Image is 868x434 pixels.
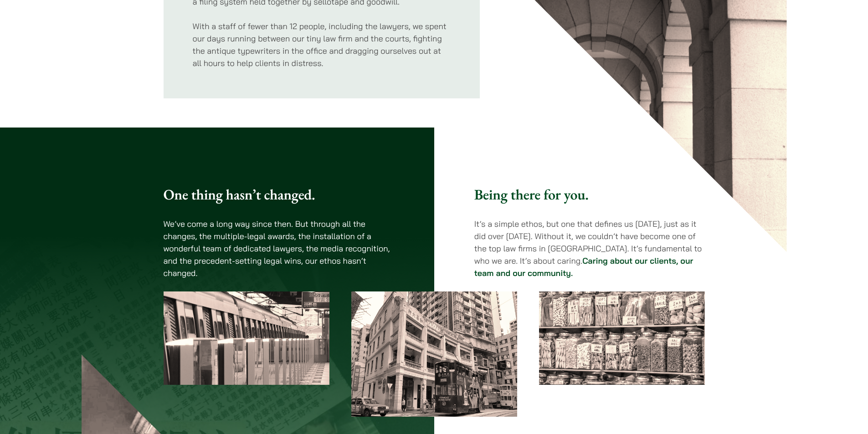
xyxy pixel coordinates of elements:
p: It’s a simple ethos, but one that defines us [DATE], just as it did over [DATE]. Without it, we c... [474,218,705,279]
h3: One thing hasn’t changed. [164,186,394,203]
p: We’ve come a long way since then. But through all the changes, the multiple-legal awards, the ins... [164,218,394,279]
a: Caring about our clients, our team and our community. [474,255,693,278]
h3: Being there for you. [474,186,705,203]
p: With a staff of fewer than 12 people, including the lawyers, we spent our days running between ou... [193,20,451,69]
